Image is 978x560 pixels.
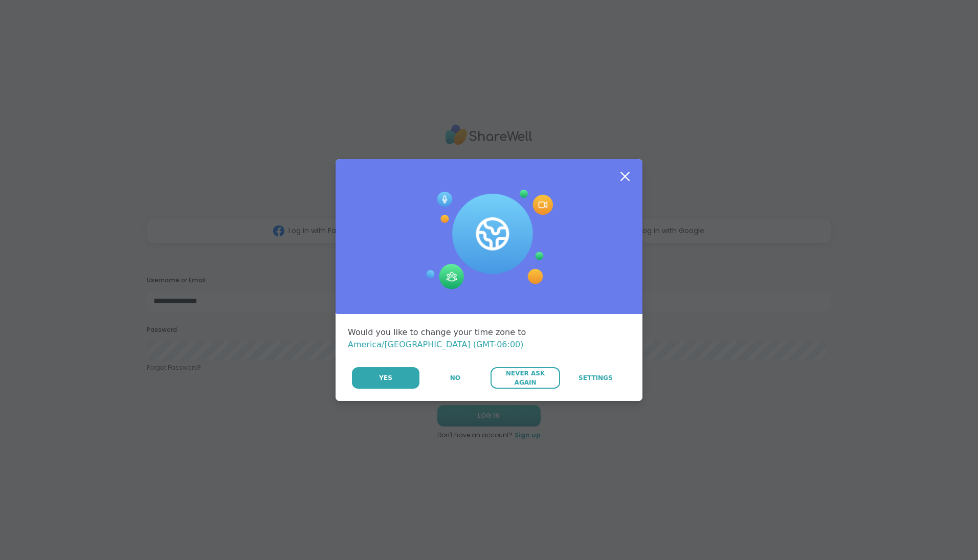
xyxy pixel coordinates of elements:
[491,367,560,389] button: Never Ask Again
[348,326,630,351] div: Would you like to change your time zone to
[579,373,613,383] span: Settings
[496,369,554,387] span: Never Ask Again
[348,340,524,349] span: America/[GEOGRAPHIC_DATA] (GMT-06:00)
[450,373,460,383] span: No
[561,367,630,389] a: Settings
[379,373,392,383] span: Yes
[425,190,553,290] img: Session Experience
[420,367,490,389] button: No
[352,367,419,389] button: Yes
